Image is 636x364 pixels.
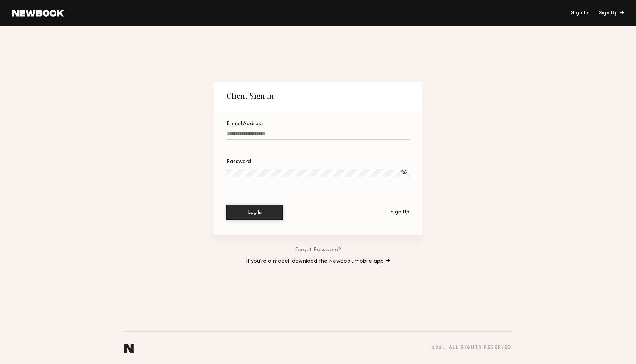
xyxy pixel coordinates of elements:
div: Client Sign In [226,91,274,100]
div: 2025 , all rights reserved [432,345,512,350]
input: Password [226,169,410,177]
div: Sign Up [391,210,410,215]
div: Sign Up [599,11,624,16]
input: E-mail Address [226,131,410,140]
a: Sign In [571,11,588,16]
a: Forgot Password? [295,247,341,253]
a: If you’re a model, download the Newbook mobile app → [246,259,390,264]
button: Log In [226,205,283,220]
div: Password [226,159,410,165]
div: E-mail Address [226,121,410,127]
